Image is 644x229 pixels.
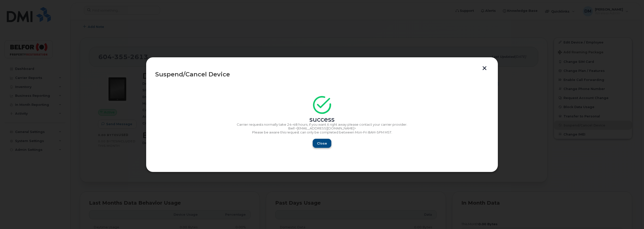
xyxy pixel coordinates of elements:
[155,126,489,130] p: Bell <[EMAIL_ADDRESS][DOMAIN_NAME]>
[155,123,489,127] p: Carrier requests normally take 24–48 hours, if you want it right away please contact your carrier...
[317,141,327,146] span: Close
[313,139,331,148] button: Close
[155,118,489,122] div: success
[155,71,489,77] div: Suspend/Cancel Device
[155,130,489,134] p: Please be aware this request can only be completed between Mon-Fri 8AM-5PM MST.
